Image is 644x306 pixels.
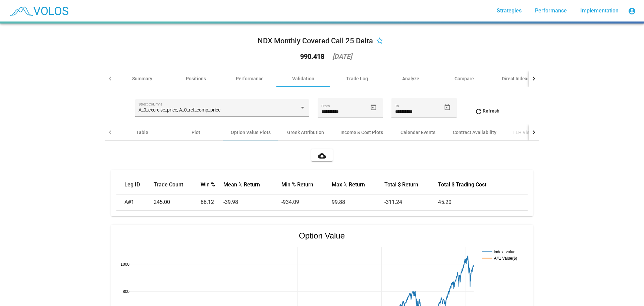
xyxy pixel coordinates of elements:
th: Win % [201,175,223,194]
div: Plot [192,129,200,136]
span: A_0_exercise_price, A_0_ref_comp_price [139,107,220,113]
button: Open calendar [368,101,379,113]
a: Performance [530,5,572,17]
th: Min % Return [281,175,332,194]
div: Analyze [402,75,419,82]
span: Refresh [475,108,499,114]
div: Trade Log [346,75,368,82]
td: A#1 [116,194,154,210]
td: 99.88 [332,194,384,210]
th: Trade Count [154,175,200,194]
div: Calendar Events [400,129,435,136]
div: Validation [292,75,314,82]
a: Strategies [491,5,527,17]
div: Table [136,129,148,136]
button: Refresh [469,105,505,117]
th: Total $ Return [384,175,438,194]
mat-icon: refresh [475,107,483,116]
div: TLH Visualizations [513,129,553,136]
div: Income & Cost Plots [340,129,383,136]
span: Strategies [497,7,522,14]
td: -39.98 [223,194,281,210]
mat-icon: account_circle [628,7,636,15]
th: Total $ Trading Cost [438,175,527,194]
div: Direct Indexing [502,75,534,82]
td: -934.09 [281,194,332,210]
div: Compare [454,75,474,82]
span: Implementation [580,7,619,14]
th: Leg ID [116,175,154,194]
div: 990.418 [300,53,324,60]
div: Contract Availability [453,129,496,136]
td: 66.12 [201,194,223,210]
span: Performance [535,7,567,14]
div: Summary [132,75,152,82]
div: [DATE] [332,53,352,60]
div: Greek Attribution [287,129,324,136]
a: Implementation [575,5,624,17]
mat-icon: cloud_download [318,152,326,160]
div: Positions [186,75,206,82]
th: Mean % Return [223,175,281,194]
button: Open calendar [441,101,453,113]
mat-icon: star_border [376,37,384,45]
td: -311.24 [384,194,438,210]
div: Performance [236,75,264,82]
div: NDX Monthly Covered Call 25 Delta [258,36,373,46]
td: 245.00 [154,194,200,210]
img: blue_transparent.png [5,2,72,19]
td: 45.20 [438,194,527,210]
div: Option Value Plots [231,129,271,136]
th: Max % Return [332,175,384,194]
